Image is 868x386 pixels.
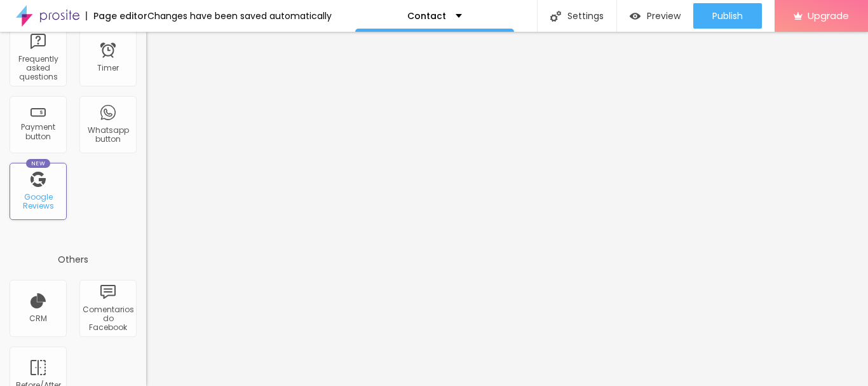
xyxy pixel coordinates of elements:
p: Contact [407,11,446,20]
span: Upgrade [808,10,849,21]
span: Preview [647,11,681,21]
iframe: Editor [146,32,868,386]
div: Page editor [86,11,147,20]
div: Frequently asked questions [13,55,63,82]
div: New [26,159,50,168]
div: Comentarios do Facebook [83,305,133,333]
div: Payment button [13,123,63,141]
div: Whatsapp button [83,126,133,144]
div: Google Reviews [13,193,63,211]
span: Publish [712,11,743,21]
img: view-1.svg [630,11,641,22]
div: Timer [97,64,119,72]
img: Icone [550,11,561,22]
button: Publish [693,3,762,29]
div: CRM [29,314,47,323]
button: Preview [617,3,693,29]
div: Changes have been saved automatically [147,11,332,20]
